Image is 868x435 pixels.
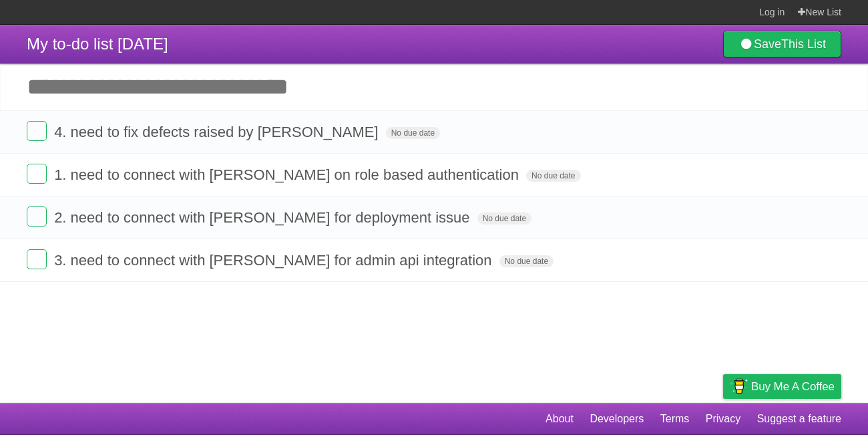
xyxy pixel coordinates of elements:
[54,124,381,140] span: 4. need to fix defects raised by [PERSON_NAME]
[757,406,841,432] a: Suggest a feature
[27,249,47,269] label: Done
[590,406,644,432] a: Developers
[27,206,47,227] label: Done
[730,375,748,398] img: Buy me a coffee
[706,406,740,432] a: Privacy
[781,37,826,51] b: This List
[526,170,580,182] span: No due date
[386,127,440,139] span: No due date
[54,209,473,226] span: 2. need to connect with [PERSON_NAME] for deployment issue
[723,374,841,399] a: Buy me a coffee
[499,255,554,267] span: No due date
[477,212,531,225] span: No due date
[54,252,495,269] span: 3. need to connect with [PERSON_NAME] for admin api integration
[27,121,47,141] label: Done
[751,375,835,398] span: Buy me a coffee
[27,164,47,184] label: Done
[27,35,168,53] span: My to-do list [DATE]
[723,31,841,57] a: SaveThis List
[54,166,522,183] span: 1. need to connect with [PERSON_NAME] on role based authentication
[660,406,690,432] a: Terms
[546,406,574,432] a: About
